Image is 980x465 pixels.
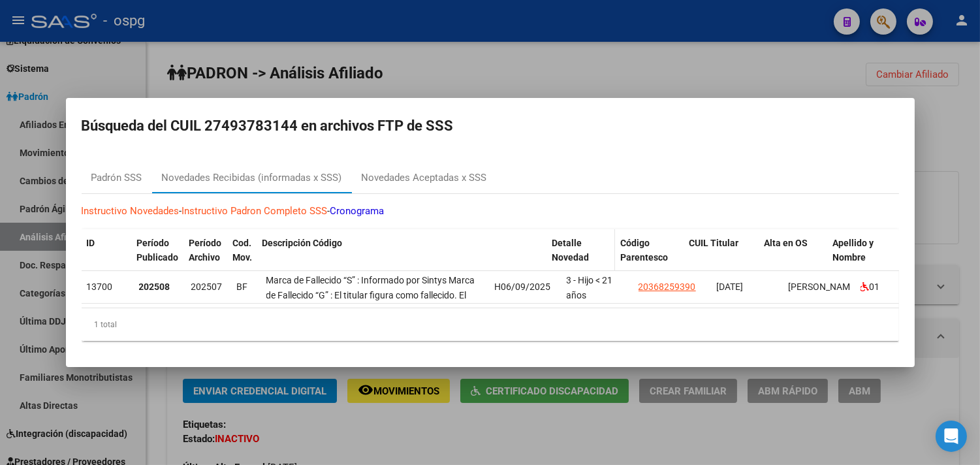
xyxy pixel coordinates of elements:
div: Open Intercom Messenger [936,421,967,452]
div: Novedades Aceptadas x SSS [362,170,487,185]
div: Novedades Recibidas (informadas x SSS) [162,170,342,185]
span: Período Archivo [189,238,221,263]
span: 3 - Hijo < 21 años [567,275,613,300]
div: Padrón SSS [91,170,142,185]
span: H06/09/2025 [495,281,551,292]
p: - - [82,204,899,219]
span: 13700 [87,281,113,292]
datatable-header-cell: Período Publicado [131,229,183,287]
h2: Búsqueda del CUIL 27493783144 en archivos FTP de SSS [82,114,899,138]
datatable-header-cell: Código Parentesco [615,229,684,287]
span: 20368259390 [639,281,696,292]
span: [PERSON_NAME] [789,281,859,292]
a: Cronograma [330,205,385,217]
span: Cod. Mov. [232,238,252,263]
span: Detalle Novedad [552,238,589,263]
strong: 202508 [139,281,170,292]
a: Instructivo Padron Completo SSS [182,205,328,217]
a: Instructivo Novedades [82,205,180,217]
span: Período Publicado [136,238,178,263]
span: Descripción Código [262,238,342,248]
span: ID [87,238,95,248]
span: BF [237,281,248,292]
datatable-header-cell: Descripción Código [257,229,546,287]
span: CUIL Titular [689,238,738,248]
datatable-header-cell: Apellido y Nombre [827,229,896,287]
div: 1 total [82,308,899,341]
datatable-header-cell: ID [82,229,132,287]
datatable-header-cell: Cod. Mov. [227,229,257,287]
datatable-header-cell: Alta en OS [759,229,827,287]
datatable-header-cell: Detalle Novedad [546,229,615,287]
span: Alta en OS [764,238,808,248]
span: 202507 [191,281,223,292]
span: [DATE] [717,281,744,292]
span: Código Parentesco [620,238,668,263]
datatable-header-cell: CUIL Titular [684,229,759,287]
span: Apellido y Nombre [832,238,874,263]
div: 01 [861,280,889,295]
datatable-header-cell: Período Archivo [183,229,227,287]
datatable-header-cell: Disc. [896,229,934,287]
